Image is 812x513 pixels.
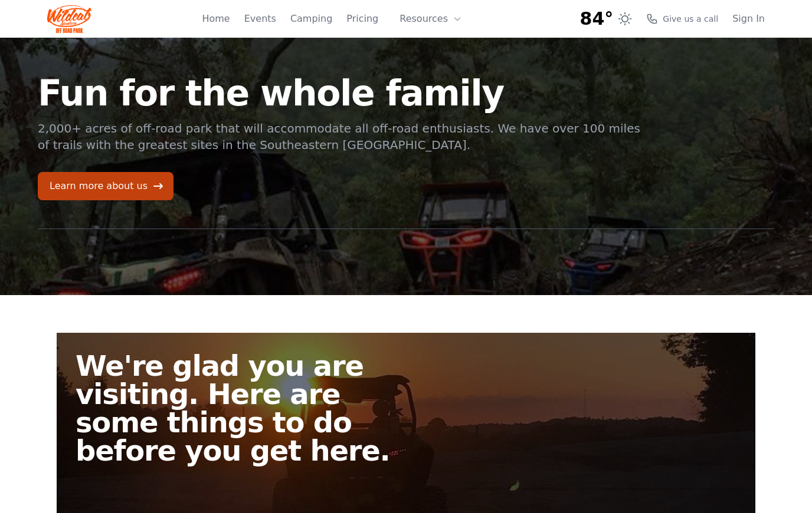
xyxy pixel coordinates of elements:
p: 2,000+ acres of off-road park that will accommodate all off-road enthusiasts. We have over 100 mi... [38,120,642,153]
a: Home [202,12,230,26]
span: 84° [580,8,614,29]
a: Learn more about us [38,172,173,200]
img: Wildcat Logo [47,5,91,33]
button: Resources [392,7,469,31]
h2: We're glad you are visiting. Here are some things to do before you get here. [76,352,415,465]
span: Give us a call [663,13,718,25]
a: Camping [290,12,332,26]
a: Sign In [732,12,765,26]
a: Pricing [346,12,378,26]
a: Give us a call [646,13,718,25]
h1: Fun for the whole family [38,75,642,111]
a: Events [244,12,276,26]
